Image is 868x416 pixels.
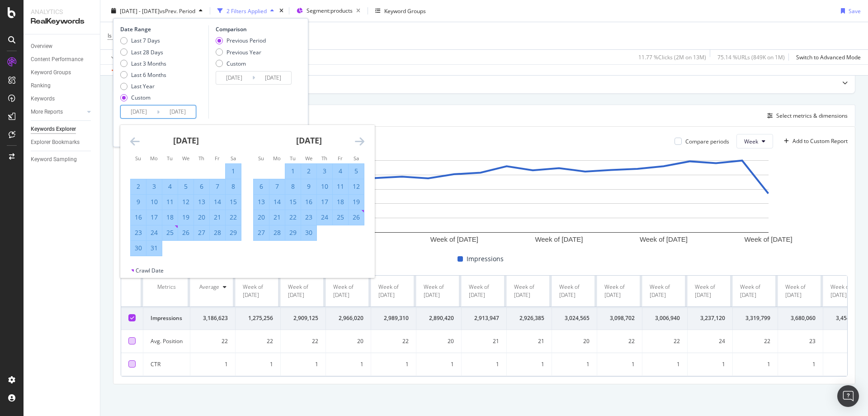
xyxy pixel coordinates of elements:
[210,197,225,206] div: 14
[31,81,94,91] a: Ranking
[31,55,83,64] div: Content Performance
[243,360,273,368] div: 1
[317,210,333,225] td: Selected. Thursday, April 24, 2025
[120,94,166,101] div: Custom
[226,37,266,44] div: Previous Period
[108,32,135,39] span: Is Branded
[764,110,848,121] button: Select metrics & dimensions
[333,314,363,322] div: 2,966,020
[160,105,196,118] input: End Date
[231,155,236,162] small: Sa
[333,213,348,222] div: 25
[785,337,816,345] div: 23
[740,360,770,368] div: 1
[210,225,226,240] td: Selected. Friday, March 28, 2025
[146,179,162,194] td: Selected. Monday, March 3, 2025
[830,360,861,368] div: 1
[199,283,219,291] div: Average
[131,228,146,237] div: 23
[254,225,269,240] td: Selected. Sunday, April 27, 2025
[120,125,374,267] div: Calendar
[301,182,316,191] div: 9
[215,155,220,162] small: Fr
[178,179,194,194] td: Selected. Wednesday, March 5, 2025
[243,337,273,345] div: 22
[120,7,160,14] span: [DATE] - [DATE]
[226,167,241,176] div: 1
[167,155,173,162] small: Tu
[31,124,76,134] div: Keywords Explorer
[194,228,209,237] div: 27
[143,330,190,353] td: Avg. Position
[354,155,359,162] small: Sa
[216,59,266,67] div: Custom
[469,314,499,322] div: 2,913,947
[288,283,318,299] div: Week of [DATE]
[695,337,725,345] div: 24
[31,107,85,117] a: More Reports
[131,240,146,256] td: Selected. Sunday, March 30, 2025
[120,59,166,67] div: Last 3 Months
[333,337,363,345] div: 20
[288,337,318,345] div: 22
[182,155,189,162] small: We
[285,179,301,194] td: Selected. Tuesday, April 8, 2025
[178,213,193,222] div: 19
[378,360,409,368] div: 1
[285,182,301,191] div: 8
[514,337,544,345] div: 21
[317,197,332,206] div: 17
[131,213,146,222] div: 16
[372,4,429,18] button: Keyword Groups
[301,225,317,240] td: Selected. Wednesday, April 30, 2025
[226,179,241,194] td: Selected. Saturday, March 8, 2025
[424,360,454,368] div: 1
[333,197,348,206] div: 18
[131,59,166,67] div: Last 3 Months
[349,194,364,210] td: Selected. Saturday, April 19, 2025
[131,194,146,210] td: Selected. Sunday, March 9, 2025
[384,7,426,14] div: Keyword Groups
[650,337,680,345] div: 22
[317,213,332,222] div: 24
[269,194,285,210] td: Selected. Monday, April 14, 2025
[31,138,94,147] a: Explorer Bookmarks
[744,236,792,244] text: Week of [DATE]
[226,7,267,14] div: 2 Filters Applied
[269,182,285,191] div: 7
[785,283,816,299] div: Week of [DATE]
[194,225,210,240] td: Selected. Thursday, March 27, 2025
[559,337,590,345] div: 20
[317,163,333,179] td: Selected. Thursday, April 3, 2025
[333,179,349,194] td: Selected. Friday, April 11, 2025
[349,197,364,206] div: 19
[424,314,454,322] div: 2,890,420
[194,179,210,194] td: Selected. Thursday, March 6, 2025
[254,213,269,222] div: 20
[210,210,226,225] td: Selected. Friday, March 21, 2025
[317,167,332,176] div: 3
[333,163,349,179] td: Selected. Friday, April 4, 2025
[269,179,285,194] td: Selected. Monday, April 7, 2025
[178,210,194,225] td: Selected. Wednesday, March 19, 2025
[226,225,241,240] td: Selected. Saturday, March 29, 2025
[31,7,93,16] div: Analytics
[301,210,317,225] td: Selected. Wednesday, April 23, 2025
[151,283,183,291] div: Metrics
[780,134,848,148] button: Add to Custom Report
[650,360,680,368] div: 1
[216,25,294,33] div: Comparison
[210,213,225,222] div: 21
[301,213,316,222] div: 23
[136,267,164,274] div: Crawl Date
[194,213,209,222] div: 20
[317,194,333,210] td: Selected. Thursday, April 17, 2025
[717,53,785,61] div: 75.14 % URLs ( 849K on 1M )
[269,225,285,240] td: Selected. Monday, April 28, 2025
[108,4,206,18] button: [DATE] - [DATE]vsPrev. Period
[31,94,55,104] div: Keywords
[178,197,193,206] div: 12
[736,134,773,148] button: Week
[216,48,266,56] div: Previous Year
[216,72,252,84] input: Start Date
